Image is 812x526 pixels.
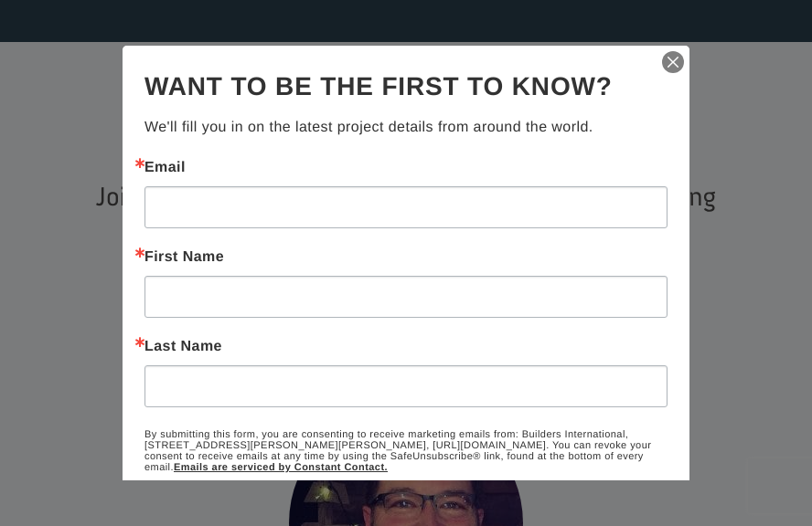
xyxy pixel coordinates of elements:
[259,37,340,69] button: Donate
[144,161,668,175] label: Email
[144,340,668,354] label: Last Name
[174,462,388,473] a: Emails are serviced by Constant Contact.
[33,57,251,69] div: to
[33,73,46,86] img: US.png
[144,250,668,265] label: First Name
[144,68,668,106] h2: Want to be the first to know?
[144,429,668,473] p: By submitting this form, you are consenting to receive marketing emails from: Builders Internatio...
[33,18,251,55] div: [PERSON_NAME] & [PERSON_NAME] donated $100
[43,56,155,69] strong: Builders International
[660,49,686,75] img: ctct-close-x.svg
[49,73,207,86] span: Columbia , [GEOGRAPHIC_DATA]
[144,117,668,139] p: We'll fill you in on the latest project details from around the world.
